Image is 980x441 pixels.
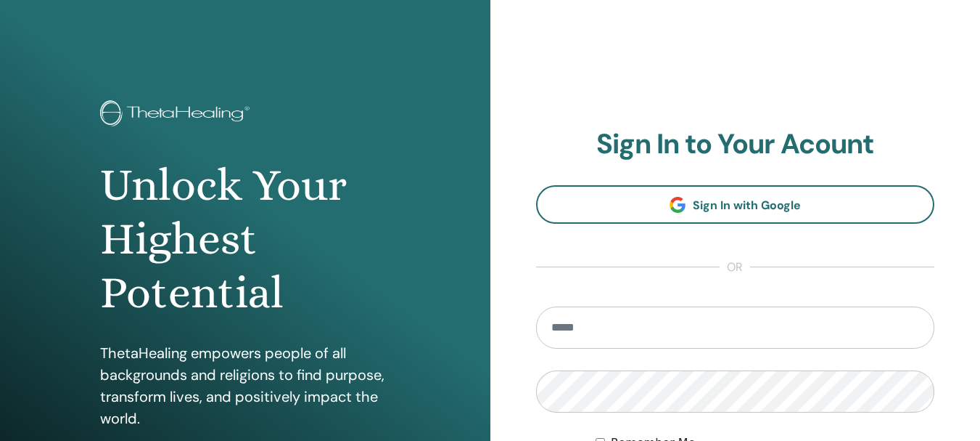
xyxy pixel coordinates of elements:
h2: Sign In to Your Acount [536,128,935,161]
a: Sign In with Google [536,185,935,224]
span: or [720,259,750,276]
h1: Unlock Your Highest Potential [100,158,390,320]
span: Sign In with Google [693,198,801,213]
p: ThetaHealing empowers people of all backgrounds and religions to find purpose, transform lives, a... [100,342,390,429]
